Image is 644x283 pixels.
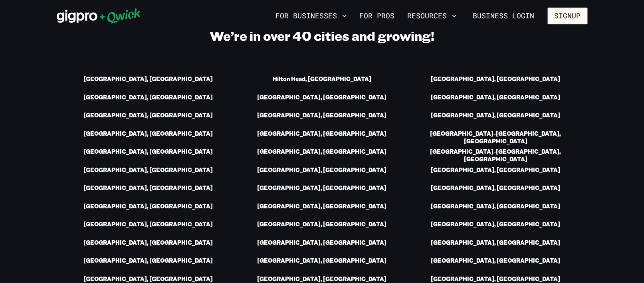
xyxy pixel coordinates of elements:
a: [GEOGRAPHIC_DATA]-[GEOGRAPHIC_DATA], [GEOGRAPHIC_DATA] [404,148,588,164]
a: [GEOGRAPHIC_DATA], [GEOGRAPHIC_DATA] [84,257,213,265]
a: For Pros [357,9,398,23]
a: [GEOGRAPHIC_DATA]-[GEOGRAPHIC_DATA], [GEOGRAPHIC_DATA] [404,130,588,146]
a: [GEOGRAPHIC_DATA], [GEOGRAPHIC_DATA] [431,257,561,265]
a: [GEOGRAPHIC_DATA], [GEOGRAPHIC_DATA] [258,130,387,139]
a: [GEOGRAPHIC_DATA], [GEOGRAPHIC_DATA] [431,75,561,84]
a: Business Login [466,8,541,24]
a: [GEOGRAPHIC_DATA], [GEOGRAPHIC_DATA] [258,239,387,247]
a: [GEOGRAPHIC_DATA], [GEOGRAPHIC_DATA] [84,203,213,211]
a: [GEOGRAPHIC_DATA], [GEOGRAPHIC_DATA] [258,94,387,102]
a: [GEOGRAPHIC_DATA], [GEOGRAPHIC_DATA] [84,184,213,193]
a: [GEOGRAPHIC_DATA], [GEOGRAPHIC_DATA] [84,130,213,139]
button: For Businesses [273,9,350,23]
a: [GEOGRAPHIC_DATA], [GEOGRAPHIC_DATA] [84,221,213,229]
a: [GEOGRAPHIC_DATA], [GEOGRAPHIC_DATA] [84,239,213,247]
a: [GEOGRAPHIC_DATA], [GEOGRAPHIC_DATA] [258,257,387,265]
button: Signup [548,8,588,24]
a: [GEOGRAPHIC_DATA], [GEOGRAPHIC_DATA] [431,184,561,193]
a: [GEOGRAPHIC_DATA], [GEOGRAPHIC_DATA] [431,203,561,211]
h2: We’re in over 40 cities and growing! [57,28,588,44]
a: [GEOGRAPHIC_DATA], [GEOGRAPHIC_DATA] [431,112,561,120]
button: Resources [404,9,460,23]
a: [GEOGRAPHIC_DATA], [GEOGRAPHIC_DATA] [84,75,213,84]
a: [GEOGRAPHIC_DATA], [GEOGRAPHIC_DATA] [258,184,387,193]
a: [GEOGRAPHIC_DATA], [GEOGRAPHIC_DATA] [84,148,213,156]
a: [GEOGRAPHIC_DATA], [GEOGRAPHIC_DATA] [84,166,213,175]
a: [GEOGRAPHIC_DATA], [GEOGRAPHIC_DATA] [258,221,387,229]
a: Hilton Head, [GEOGRAPHIC_DATA] [273,75,371,84]
a: [GEOGRAPHIC_DATA], [GEOGRAPHIC_DATA] [258,203,387,211]
a: [GEOGRAPHIC_DATA], [GEOGRAPHIC_DATA] [258,166,387,175]
a: [GEOGRAPHIC_DATA], [GEOGRAPHIC_DATA] [84,112,213,120]
a: [GEOGRAPHIC_DATA], [GEOGRAPHIC_DATA] [431,221,561,229]
a: [GEOGRAPHIC_DATA], [GEOGRAPHIC_DATA] [431,166,561,175]
a: [GEOGRAPHIC_DATA], [GEOGRAPHIC_DATA] [431,94,561,102]
a: [GEOGRAPHIC_DATA], [GEOGRAPHIC_DATA] [258,112,387,120]
a: [GEOGRAPHIC_DATA], [GEOGRAPHIC_DATA] [431,239,561,247]
a: [GEOGRAPHIC_DATA], [GEOGRAPHIC_DATA] [84,94,213,102]
a: [GEOGRAPHIC_DATA], [GEOGRAPHIC_DATA] [258,148,387,156]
